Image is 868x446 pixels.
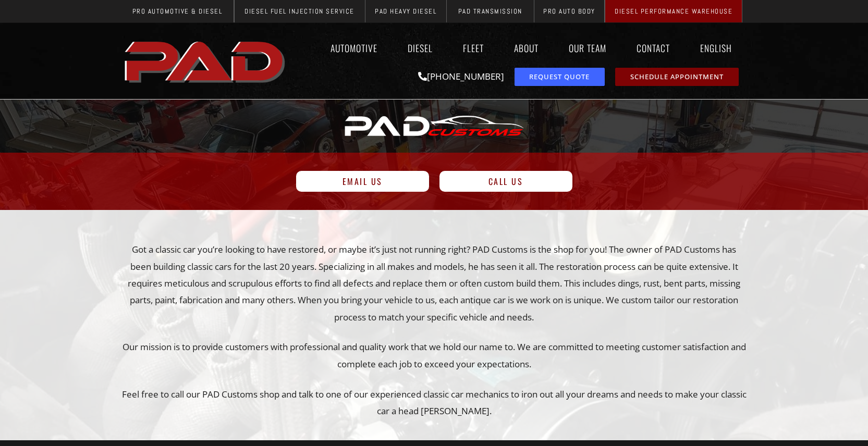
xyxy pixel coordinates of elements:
a: Fleet [453,36,494,60]
p: Got a classic car you’re looking to have restored, or maybe it’s just not running right? PAD Cust... [121,241,747,325]
span: Call Us [488,177,523,185]
nav: Menu [290,36,747,60]
a: [PHONE_NUMBER] [418,70,504,82]
a: Diesel [398,36,443,60]
a: Our Team [559,36,616,60]
img: PAD CUSTOMS logo with stylized white text, a red "CUSTOMS," and the outline of a car above the le... [342,111,527,141]
span: Pro Auto Body [543,8,595,15]
span: Pro Automotive & Diesel [132,8,223,15]
a: Email Us [296,171,429,192]
a: schedule repair or service appointment [615,68,739,86]
span: Email Us [343,177,383,185]
a: pro automotive and diesel home page [121,33,290,89]
img: The image shows the word "PAD" in bold, red, uppercase letters with a slight shadow effect. [121,33,290,89]
a: Contact [627,36,680,60]
a: English [690,36,747,60]
span: PAD Heavy Diesel [375,8,436,15]
span: PAD Transmission [458,8,522,15]
span: Request Quote [529,73,590,80]
span: Diesel Performance Warehouse [615,8,732,15]
p: Our mission is to provide customers with professional and quality work that we hold our name to. ... [121,339,747,373]
p: Feel free to call our PAD Customs shop and talk to one of our experienced classic car mechanics t... [121,386,747,420]
a: Automotive [321,36,387,60]
a: request a service or repair quote [515,68,605,86]
a: About [504,36,548,60]
span: Diesel Fuel Injection Service [244,8,354,15]
a: Call Us [439,171,572,192]
span: Schedule Appointment [630,73,724,80]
